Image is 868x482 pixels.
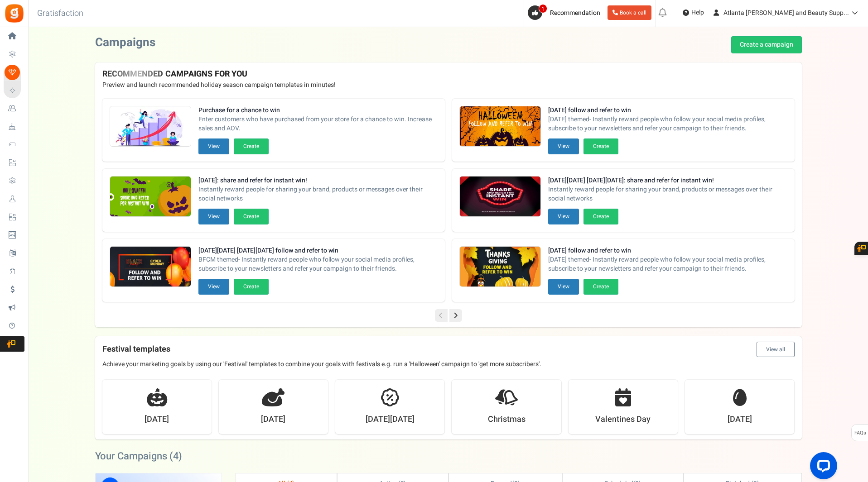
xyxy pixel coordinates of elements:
[102,360,795,369] p: Achieve your marketing goals by using our 'Festival' templates to combine your goals with festiva...
[548,138,579,154] button: View
[234,138,269,154] button: Create
[548,185,787,203] span: Instantly reward people for sharing your brand, products or messages over their social networks
[548,106,787,115] strong: [DATE] follow and refer to win
[198,246,438,255] strong: [DATE][DATE] [DATE][DATE] follow and refer to win
[488,414,526,425] strong: Christmas
[728,414,752,425] strong: [DATE]
[583,279,618,295] button: Create
[548,176,787,185] strong: [DATE][DATE] [DATE][DATE]: share and refer for instant win!
[548,279,579,295] button: View
[145,414,169,425] strong: [DATE]
[539,4,547,13] span: 1
[234,209,269,224] button: Create
[198,279,229,295] button: View
[198,115,438,133] span: Enter customers who have purchased from your store for a chance to win. Increase sales and AOV.
[460,247,540,287] img: Recommended Campaigns
[102,70,795,79] h4: RECOMMENDED CAMPAIGNS FOR YOU
[548,115,787,133] span: [DATE] themed- Instantly reward people who follow your social media profiles, subscribe to your n...
[550,8,600,18] span: Recommendation
[366,414,415,425] strong: [DATE][DATE]
[110,177,191,217] img: Recommended Campaigns
[723,8,849,18] span: Atlanta [PERSON_NAME] and Beauty Supp...
[198,209,229,224] button: View
[95,36,155,49] h2: Campaigns
[173,449,178,463] span: 4
[731,36,802,53] a: Create a campaign
[583,138,618,154] button: Create
[460,106,540,147] img: Recommended Campaigns
[95,452,182,461] h2: Your Campaigns ( )
[548,209,579,224] button: View
[234,279,269,295] button: Create
[198,138,229,154] button: View
[689,8,704,17] span: Help
[27,5,93,23] h3: Gratisfaction
[102,81,795,90] p: Preview and launch recommended holiday season campaign templates in minutes!
[460,177,540,217] img: Recommended Campaigns
[110,247,191,287] img: Recommended Campaigns
[198,185,438,203] span: Instantly reward people for sharing your brand, products or messages over their social networks
[528,5,604,20] a: 1 Recommendation
[198,255,438,273] span: BFCM themed- Instantly reward people who follow your social media profiles, subscribe to your new...
[608,5,651,20] a: Book a call
[548,255,787,273] span: [DATE] themed- Instantly reward people who follow your social media profiles, subscribe to your n...
[261,414,285,425] strong: [DATE]
[4,3,24,24] img: Gratisfaction
[679,5,708,20] a: Help
[110,106,191,147] img: Recommended Campaigns
[198,106,438,115] strong: Purchase for a chance to win
[548,246,787,255] strong: [DATE] follow and refer to win
[102,342,795,357] h4: Festival templates
[198,176,438,185] strong: [DATE]: share and refer for instant win!
[757,342,795,357] button: View all
[854,425,866,442] span: FAQs
[583,209,618,224] button: Create
[595,414,651,425] strong: Valentines Day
